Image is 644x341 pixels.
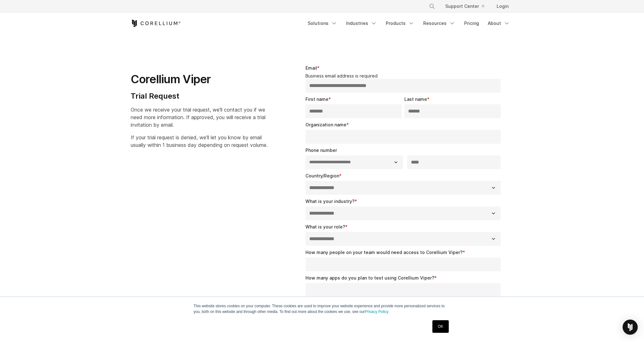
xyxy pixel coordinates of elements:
span: What is your industry? [305,199,355,204]
a: Support Center [440,1,489,12]
legend: Business email address is required [305,73,504,79]
button: Search [426,1,438,12]
span: What is your role? [305,224,345,229]
span: If your trial request is denied, we'll let you know by email usually within 1 business day depend... [131,134,268,148]
h4: Trial Request [131,91,268,101]
span: Country/Region [305,173,339,178]
a: Solutions [304,18,341,29]
a: Corellium Home [131,20,181,27]
a: Industries [342,18,381,29]
span: How many people on your team would need access to Corellium Viper? [305,250,463,255]
a: Products [382,18,418,29]
span: Once we receive your trial request, we'll contact you if we need more information. If approved, y... [131,107,265,128]
span: Organization name [305,122,346,127]
div: Open Intercom Messenger [623,320,638,335]
a: About [484,18,514,29]
span: Phone number [305,147,337,153]
a: Login [492,1,514,12]
p: This website stores cookies on your computer. These cookies are used to improve your website expe... [194,303,451,315]
div: Navigation Menu [421,1,514,12]
span: First name [305,96,328,102]
h1: Corellium Viper [131,72,268,86]
a: Privacy Policy. [365,309,389,314]
span: Email [305,65,317,71]
a: OK [432,320,448,333]
span: How many apps do you plan to test using Corellium Viper? [305,275,434,280]
div: Navigation Menu [304,18,514,29]
span: Last name [404,96,427,102]
a: Resources [419,18,459,29]
a: Pricing [460,18,483,29]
